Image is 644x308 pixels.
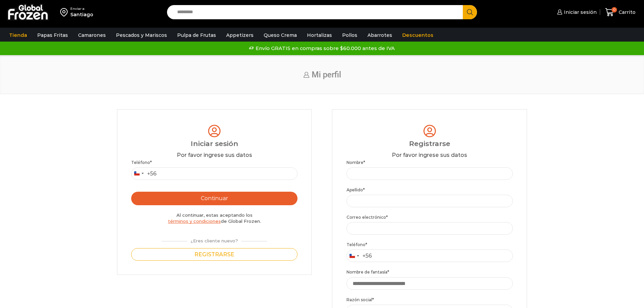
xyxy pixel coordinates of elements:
[70,11,93,18] div: Santiago
[399,29,437,42] a: Descuentos
[304,29,335,42] a: Hortalizas
[131,159,297,166] label: Teléfono
[555,5,597,19] a: Iniciar sesión
[131,248,297,261] button: Registrarse
[312,70,341,79] span: Mi perfil
[347,139,513,149] div: Registrarse
[562,9,597,16] span: Iniciar sesión
[347,269,513,275] label: Nombre de fantasía
[158,235,270,244] div: ¿Eres cliente nuevo?
[612,7,617,13] span: 0
[113,29,170,42] a: Pescados y Mariscos
[131,212,297,224] div: Al continuar, estas aceptando los de Global Frozen.
[364,29,396,42] a: Abarrotes
[362,252,372,260] div: +56
[347,151,513,159] div: Por favor ingrese sus datos
[132,168,157,180] button: Selected country
[347,159,513,166] label: Nombre
[617,9,636,16] span: Carrito
[347,250,372,262] button: Selected country
[60,6,70,18] img: address-field-icon.svg
[260,29,300,42] a: Queso Crema
[131,139,297,149] div: Iniciar sesión
[603,4,637,20] a: 0 Carrito
[207,123,222,139] img: tabler-icon-user-circle.svg
[422,123,437,139] img: tabler-icon-user-circle.svg
[131,151,297,159] div: Por favor ingrese sus datos
[131,192,297,205] button: Continuar
[347,241,513,248] label: Teléfono
[34,29,71,42] a: Papas Fritas
[6,29,30,42] a: Tienda
[347,187,513,193] label: Apellido
[70,6,93,11] div: Enviar a
[168,218,221,224] a: términos y condiciones
[463,5,477,19] button: Search button
[75,29,109,42] a: Camarones
[347,214,513,220] label: Correo electrónico
[223,29,257,42] a: Appetizers
[174,29,219,42] a: Pulpa de Frutas
[347,297,513,303] label: Razón social
[339,29,361,42] a: Pollos
[147,169,157,178] div: +56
